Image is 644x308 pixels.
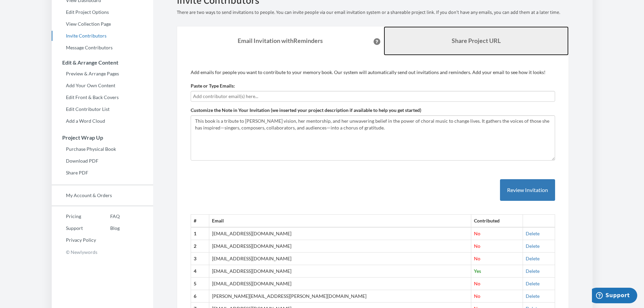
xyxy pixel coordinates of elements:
a: Share PDF [52,168,153,178]
a: Add Your Own Content [52,80,153,91]
a: My Account & Orders [52,190,153,200]
a: Delete [526,243,540,249]
a: Delete [526,293,540,299]
a: Delete [526,281,540,286]
h3: Project Wrap Up [52,135,153,141]
a: Edit Contributor List [52,104,153,114]
b: Share Project URL [452,37,501,44]
th: 5 [191,278,209,290]
input: Add contributor email(s) here... [193,93,553,100]
a: Message Contributors [52,43,153,53]
label: Customize the Note in Your Invitation (we inserted your project description if available to help ... [191,107,421,114]
a: FAQ [96,211,120,221]
td: [EMAIL_ADDRESS][DOMAIN_NAME] [209,253,471,265]
a: Delete [526,231,540,236]
a: Delete [526,256,540,261]
p: © Newlywords [52,247,153,257]
th: 6 [191,290,209,303]
p: There are two ways to send invitations to people. You can invite people via our email invitation ... [177,9,569,16]
td: [PERSON_NAME][EMAIL_ADDRESS][PERSON_NAME][DOMAIN_NAME] [209,290,471,303]
p: Add emails for people you want to contribute to your memory book. Our system will automatically s... [191,69,555,76]
span: No [474,231,480,236]
h3: Edit & Arrange Content [52,60,153,66]
button: Review Invitation [500,179,555,201]
th: 1 [191,227,209,240]
a: Download PDF [52,156,153,166]
span: No [474,293,480,299]
a: Edit Project Options [52,7,153,17]
span: No [474,256,480,261]
a: Preview & Arrange Pages [52,69,153,79]
span: No [474,243,480,249]
a: View Collection Page [52,19,153,29]
th: 2 [191,240,209,253]
th: Email [209,215,471,227]
a: Pricing [52,211,96,221]
a: Edit Front & Back Covers [52,92,153,102]
label: Paste or Type Emails: [191,82,235,89]
a: Purchase Physical Book [52,144,153,154]
span: Yes [474,268,481,274]
iframe: Opens a widget where you can chat to one of our agents [592,288,637,305]
a: Privacy Policy [52,235,96,245]
strong: Email Invitation with Reminders [238,37,323,44]
textarea: This book is a tribute to [PERSON_NAME] vision, her mentorship, and her unwavering belief in the ... [191,115,555,161]
a: Support [52,223,96,233]
a: Add a Word Cloud [52,116,153,126]
td: [EMAIL_ADDRESS][DOMAIN_NAME] [209,240,471,253]
a: Delete [526,268,540,274]
th: 4 [191,265,209,278]
td: [EMAIL_ADDRESS][DOMAIN_NAME] [209,227,471,240]
td: [EMAIL_ADDRESS][DOMAIN_NAME] [209,278,471,290]
th: 3 [191,253,209,265]
a: Blog [96,223,120,233]
th: # [191,215,209,227]
a: Invite Contributors [52,31,153,41]
th: Contributed [471,215,523,227]
span: No [474,281,480,286]
td: [EMAIL_ADDRESS][DOMAIN_NAME] [209,265,471,278]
